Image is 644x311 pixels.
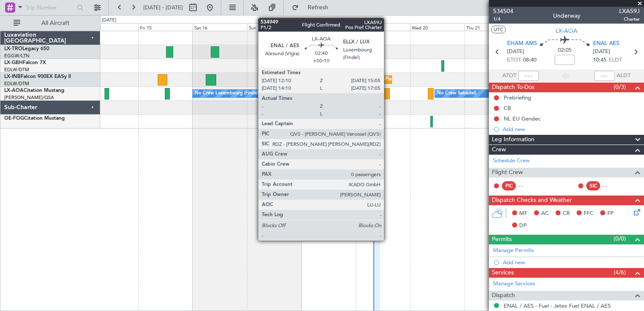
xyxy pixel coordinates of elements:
div: Thu 21 [464,23,519,31]
span: 1/4 [493,16,513,23]
button: UTC [491,26,506,33]
span: MF [519,209,527,218]
span: ENAL AES [593,40,619,48]
div: Mon 18 [301,23,356,31]
span: 08:40 [523,56,537,64]
a: LX-INBFalcon 900EX EASy II [4,74,71,79]
span: Dispatch Checks and Weather [492,196,572,205]
div: SIC [586,181,600,190]
div: Wed 20 [410,23,464,31]
a: [PERSON_NAME]/QSA [4,94,54,101]
span: [DATE] [507,48,524,56]
span: ATOT [502,72,516,80]
div: Sat 16 [193,23,247,31]
div: Sun 17 [247,23,301,31]
span: (0/3) [614,83,626,91]
div: CB [504,105,511,112]
div: Planned Maint Geneva (Cointrin) [385,73,455,86]
a: LX-AOACitation Mustang [4,88,64,93]
div: - - [518,182,537,190]
div: Tue 19 [356,23,410,31]
div: Thu 14 [84,23,139,31]
span: (0/0) [614,234,626,243]
span: 534504 [493,7,513,16]
a: Manage Permits [493,247,534,255]
span: EHAM AMS [507,40,537,48]
span: [DATE] - [DATE] [143,4,183,11]
div: Add new [503,259,640,266]
span: ELDT [609,56,622,64]
div: Fri 15 [138,23,193,31]
span: FP [607,209,614,218]
div: [DATE] [102,17,116,24]
span: LX-GBH [4,60,23,65]
span: DP [519,222,527,230]
span: Services [492,268,514,278]
a: EGGW/LTN [4,53,30,59]
span: Dispatch [492,291,515,300]
span: LXA59J [619,7,640,16]
span: [DATE] [593,48,610,56]
span: All Aircraft [22,20,89,26]
button: All Aircraft [9,16,91,30]
a: Manage Services [493,280,535,288]
a: LX-TROLegacy 650 [4,46,49,51]
div: No Crew Sabadell [437,87,476,100]
span: Flight Crew [492,168,523,177]
div: - - [602,182,621,190]
span: LX-AOA [4,88,24,93]
div: NL EU Gendec [504,115,540,122]
a: ENAL / AES - Fuel - Jetex Fuel ENAL / AES [504,302,611,309]
span: CR [563,209,570,218]
div: Unplanned Maint [GEOGRAPHIC_DATA] ([GEOGRAPHIC_DATA]) [369,59,508,72]
a: LX-GBHFalcon 7X [4,60,46,65]
span: FFC [584,209,593,218]
span: ALDT [617,72,631,80]
div: Underway [553,11,580,20]
div: Add new [503,126,640,133]
span: Crew [492,145,506,155]
div: PIC [502,181,516,190]
input: --:-- [518,71,539,81]
span: (4/6) [614,268,626,277]
span: Permits [492,235,512,244]
a: OE-FOGCitation Mustang [4,116,65,121]
a: EDLW/DTM [4,67,29,73]
span: Refresh [301,5,336,11]
span: LX-AOA [555,27,577,35]
div: No Crew Luxembourg (Findel) [195,87,260,100]
span: Leg Information [492,135,534,145]
span: 02:05 [558,46,572,55]
span: 10:45 [593,56,606,64]
span: ETOT [507,56,521,64]
span: Charter [619,16,640,23]
a: Schedule Crew [493,157,530,165]
span: OE-FOG [4,116,24,121]
span: LX-INB [4,74,21,79]
span: AC [541,209,549,218]
span: Dispatch To-Dos [492,83,534,92]
span: LX-TRO [4,46,22,51]
a: EDLW/DTM [4,80,29,87]
input: Trip Number [26,1,74,14]
button: Refresh [288,1,338,14]
div: Prebriefing [504,94,531,101]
